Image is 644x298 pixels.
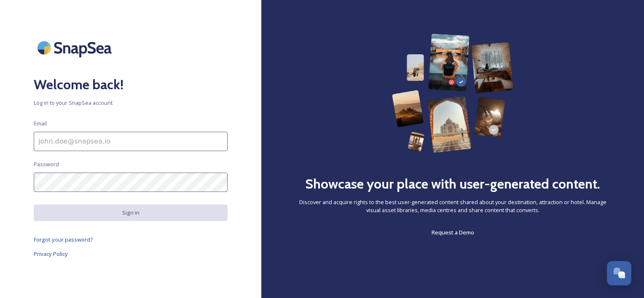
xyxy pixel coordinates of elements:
[34,99,228,107] span: Log in to your SnapSea account
[34,132,228,151] input: john.doe@snapsea.io
[34,74,228,95] h2: Welcome back!
[34,205,228,221] button: Sign in
[34,120,47,128] span: Email
[295,198,610,214] span: Discover and acquire rights to the best user-generated content shared about your destination, att...
[607,261,631,285] button: Open Chat
[34,234,228,245] a: Forgot your password?
[392,34,514,153] img: 63b42ca75bacad526042e722_Group%20154-p-800.png
[34,34,118,62] img: SnapSea Logo
[432,229,474,236] span: Request a Demo
[34,250,68,258] span: Privacy Policy
[305,174,600,194] h2: Showcase your place with user-generated content.
[34,249,228,259] a: Privacy Policy
[432,227,474,237] a: Request a Demo
[34,160,59,168] span: Password
[34,236,93,243] span: Forgot your password?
